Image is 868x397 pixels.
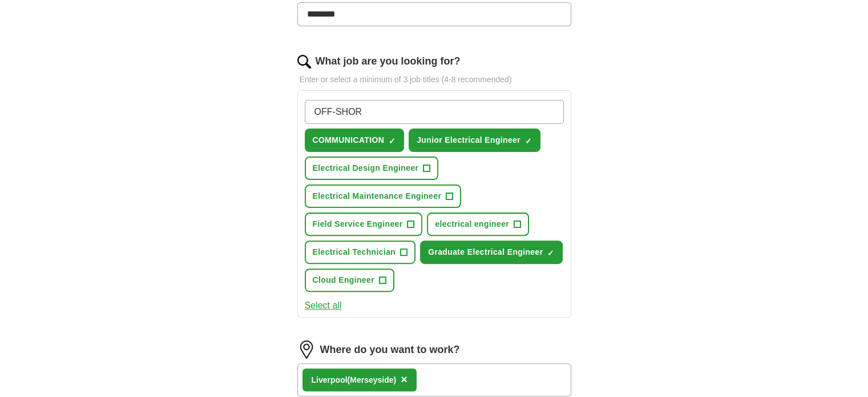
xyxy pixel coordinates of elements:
span: Graduate Electrical Engineer [428,246,543,258]
button: electrical engineer [427,212,529,236]
img: search.png [297,55,311,69]
label: What job are you looking for? [316,54,461,69]
button: Graduate Electrical Engineer✓ [420,240,563,264]
button: Field Service Engineer [305,212,423,236]
button: Cloud Engineer [305,268,394,292]
button: COMMUNICATION✓ [305,129,405,152]
button: × [401,371,407,388]
span: Cloud Engineer [313,274,374,286]
div: pool [312,374,397,386]
img: location.png [297,340,316,359]
strong: Liver [312,375,330,384]
button: Select all [305,299,342,312]
span: Field Service Engineer [313,218,403,230]
span: Electrical Design Engineer [313,162,419,174]
span: ✓ [389,137,395,146]
span: ✓ [547,248,554,258]
input: Type a job title and press enter [305,100,564,124]
button: Electrical Maintenance Engineer [305,185,462,208]
button: Junior Electrical Engineer✓ [409,129,540,152]
label: Where do you want to work? [320,342,460,358]
span: ✓ [525,137,532,146]
span: Electrical Technician [313,246,396,258]
span: electrical engineer [435,218,509,230]
span: COMMUNICATION [313,134,385,146]
span: Electrical Maintenance Engineer [313,190,442,202]
span: × [401,373,407,386]
button: Electrical Technician [305,240,416,264]
p: Enter or select a minimum of 3 job titles (4-8 recommended) [297,74,571,86]
span: Junior Electrical Engineer [417,134,520,146]
span: (Merseyside) [348,375,397,384]
button: Electrical Design Engineer [305,157,439,180]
